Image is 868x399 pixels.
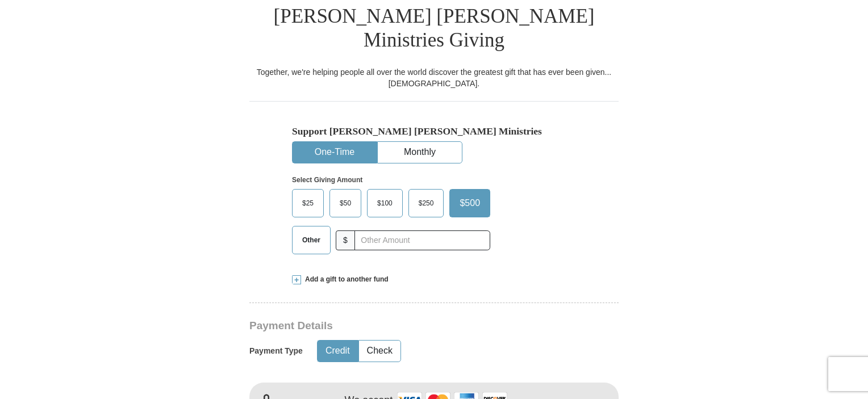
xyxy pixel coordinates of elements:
span: $500 [454,195,486,212]
span: Other [297,232,326,249]
input: Other Amount [354,230,490,250]
button: Credit [318,341,358,362]
span: $250 [413,195,440,212]
div: Together, we're helping people all over the world discover the greatest gift that has ever been g... [249,66,619,89]
h5: Support [PERSON_NAME] [PERSON_NAME] Ministries [292,125,576,137]
span: $25 [297,195,319,212]
h3: Payment Details [249,320,539,333]
button: Check [359,341,400,362]
h5: Payment Type [249,346,303,356]
strong: Select Giving Amount [292,176,362,184]
button: One-Time [293,142,377,163]
span: $100 [372,195,398,212]
span: $50 [334,195,357,212]
span: Add a gift to another fund [301,275,389,284]
button: Monthly [378,142,462,163]
span: $ [336,230,355,250]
